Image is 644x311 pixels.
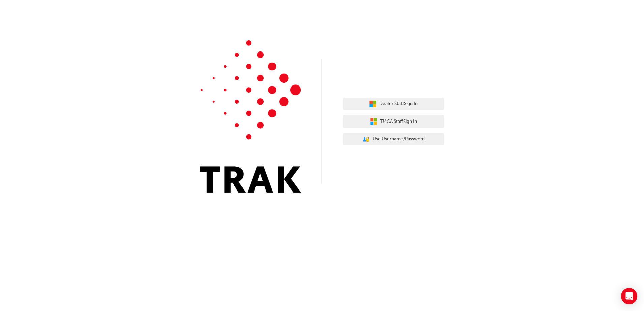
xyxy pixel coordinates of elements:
[343,133,444,146] button: Use Username/Password
[380,118,417,126] span: TMCA Staff Sign In
[379,100,418,108] span: Dealer Staff Sign In
[343,98,444,110] button: Dealer StaffSign In
[200,40,301,193] img: Trak
[621,288,637,304] div: Open Intercom Messenger
[373,135,425,143] span: Use Username/Password
[343,115,444,128] button: TMCA StaffSign In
